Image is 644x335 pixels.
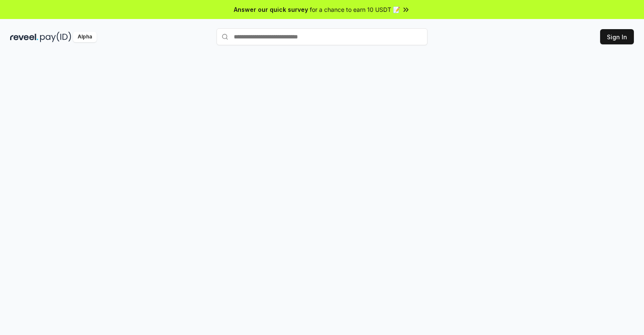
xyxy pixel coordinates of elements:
[73,32,97,42] div: Alpha
[10,32,38,42] img: reveel_dark
[40,32,71,42] img: pay_id
[310,5,400,14] span: for a chance to earn 10 USDT 📝
[234,5,308,14] span: Answer our quick survey
[600,29,634,44] button: Sign In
